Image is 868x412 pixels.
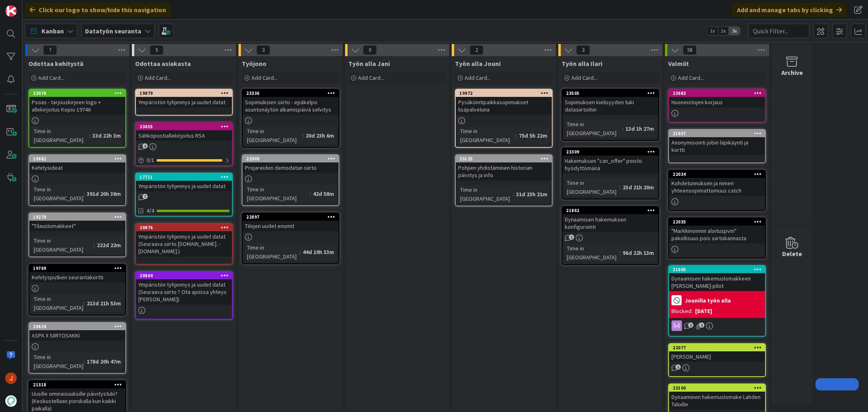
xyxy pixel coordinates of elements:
[136,90,232,107] div: 19879Ympäristön tyhjennys ja uudet datat
[29,97,125,115] div: Psoas - tarjouskirjeen logo + allekirjoitus Kopio 19746
[470,45,483,55] span: 2
[456,155,552,162] div: 23125
[29,221,125,231] div: "Tilauslomakkeet"
[669,130,765,137] div: 21937
[513,190,514,199] span: :
[673,219,765,225] div: 22035
[673,131,765,136] div: 21937
[83,357,85,366] span: :
[33,214,125,220] div: 19279
[566,208,658,213] div: 21862
[29,90,125,115] div: 23078Psoas - tarjouskirjeen logo + allekirjoitus Kopio 19746
[358,74,384,81] span: Add Card...
[782,249,802,259] div: Delete
[85,299,123,308] div: 213d 21h 53m
[33,324,125,329] div: 20624
[695,307,712,316] div: [DATE]
[685,298,731,303] b: Jounilla työn alla
[748,24,809,38] input: Quick Filter...
[562,90,658,97] div: 23505
[571,74,597,81] span: Add Card...
[302,131,304,140] span: :
[136,90,232,97] div: 19879
[729,27,740,35] span: 3x
[569,234,574,240] span: 1
[245,127,302,145] div: Time in [GEOGRAPHIC_DATA]
[623,124,656,133] div: 13d 1h 27m
[136,173,232,191] div: 17711Ympäristön tyhjennys ja uudet datat
[242,59,267,68] span: Työjono
[246,90,339,96] div: 23336
[142,143,148,149] span: 1
[673,345,765,351] div: 22077
[562,97,658,115] div: Sopimuksen kielisyyden tuki datasiirtoihin
[136,224,232,256] div: 20876Ympäristön tyhjennys ja uudet datat (Seuraava siirto [DOMAIN_NAME]. - [DOMAIN_NAME].)
[676,364,681,370] span: 1
[669,266,765,291] div: 21605Dynaamisen hakemuslomakkeen [PERSON_NAME]-pilot
[33,156,125,162] div: 15882
[29,162,125,173] div: Kehitysideat
[562,148,658,156] div: 23309
[145,74,171,81] span: Add Card...
[256,45,270,55] span: 3
[688,322,693,328] span: 1
[669,266,765,273] div: 21605
[699,322,704,328] span: 1
[32,294,83,312] div: Time in [GEOGRAPHIC_DATA]
[683,45,697,55] span: 58
[29,381,125,388] div: 21318
[29,323,125,330] div: 20624
[562,207,658,214] div: 21862
[243,155,339,173] div: 22909Projareiden demodatan siirto
[142,194,148,199] span: 7
[562,59,602,68] span: Työn alla Ilari
[29,265,125,283] div: 19769Kehitysputken seurantakortti
[29,272,125,283] div: Kehitysputken seurantakortti
[5,373,17,384] img: JM
[669,273,765,291] div: Dynaamisen hakemuslomakkeen [PERSON_NAME]-pilot
[136,130,232,141] div: Sähköpostiallekirjoitus RSA
[456,155,552,180] div: 23125Pohjien yhdistäminen historian päivitys ja info
[669,90,765,107] div: 23683Huoneistojen korjaus
[85,189,123,198] div: 391d 20h 38m
[136,155,232,165] div: 0/1
[243,213,339,231] div: 22897Tilojen uudet enumit
[517,131,549,140] div: 75d 5h 22m
[562,156,658,173] div: Hakemuksen "can_offer" poisto hyödyttömänä
[25,2,171,17] div: Click our logo to show/hide this navigation
[136,279,232,305] div: Ympäristön tyhjennys ja uudet datat (Seuraava siirto ? Ota ajoissa yhteys [PERSON_NAME])
[95,241,123,250] div: 222d 22m
[456,162,552,180] div: Pohjien yhdistäminen historian päivitys ja info
[456,97,552,115] div: Pysäköintipaikkasopimukset lisäpalveluna
[136,272,232,279] div: 20864
[146,156,154,164] span: 0 / 1
[85,27,141,35] b: Datatyön seuranta
[669,384,765,392] div: 23100
[565,120,622,138] div: Time in [GEOGRAPHIC_DATA]
[89,131,90,140] span: :
[32,185,83,203] div: Time in [GEOGRAPHIC_DATA]
[669,218,765,226] div: 22035
[458,127,516,145] div: Time in [GEOGRAPHIC_DATA]
[33,382,125,388] div: 21318
[622,124,623,133] span: :
[668,59,689,68] span: Valmiit
[85,357,123,366] div: 178d 20h 47m
[136,123,232,141] div: 23655Sähköpostiallekirjoitus RSA
[669,392,765,410] div: Dynaaminen hakemuslomake Lahden Taloille
[83,189,85,198] span: :
[516,131,517,140] span: :
[243,162,339,173] div: Projareiden demodatan siirto
[671,307,693,316] div: Blocked:
[245,243,300,261] div: Time in [GEOGRAPHIC_DATA]
[136,272,232,305] div: 20864Ympäristön tyhjennys ja uudet datat (Seuraava siirto ? Ota ajoissa yhteys [PERSON_NAME])
[243,221,339,231] div: Tilojen uudet enumit
[566,149,658,155] div: 23309
[576,45,590,55] span: 3
[136,97,232,107] div: Ympäristön tyhjennys ja uudet datat
[669,171,765,178] div: 22034
[669,171,765,196] div: 22034Kohdetunnuksen ja nimen yhteensopimattomuus catch
[669,344,765,351] div: 22077
[29,330,125,341] div: ASPA X SIIRTOSAKKI
[32,353,83,370] div: Time in [GEOGRAPHIC_DATA]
